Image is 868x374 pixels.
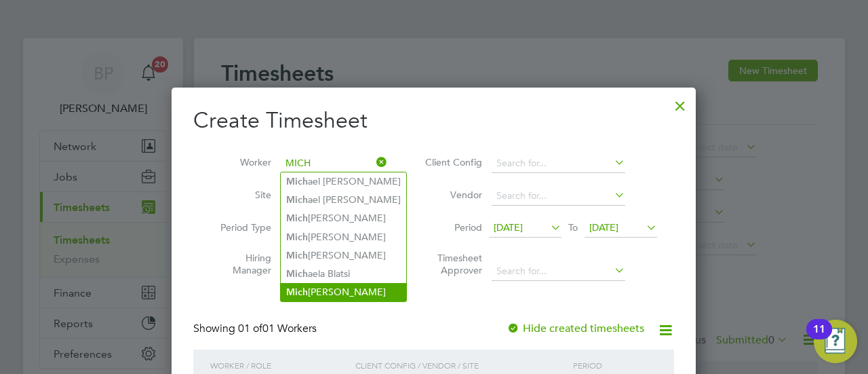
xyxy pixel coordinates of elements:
div: Showing [193,322,319,336]
label: Hiring Manager [210,252,271,276]
input: Search for... [492,154,625,173]
li: [PERSON_NAME] [281,228,406,246]
li: ael [PERSON_NAME] [281,191,406,209]
input: Search for... [281,154,387,173]
li: [PERSON_NAME] [281,209,406,227]
b: Mich [286,194,308,206]
h2: Create Timesheet [193,107,674,135]
label: Site [210,189,271,201]
li: [PERSON_NAME] [281,246,406,265]
div: 11 [813,329,825,347]
li: [PERSON_NAME] [281,283,406,301]
b: Mich [286,176,308,187]
b: Mich [286,286,308,298]
label: Period [421,221,482,233]
label: Vendor [421,189,482,201]
span: 01 of [238,322,262,335]
label: Period Type [210,221,271,233]
label: Timesheet Approver [421,252,482,276]
li: aela Blatsi [281,265,406,283]
b: Mich [286,250,308,261]
label: Client Config [421,156,482,168]
button: Open Resource Center, 11 new notifications [814,320,857,363]
b: Mich [286,231,308,243]
label: Hide created timesheets [507,322,644,335]
span: [DATE] [589,221,618,233]
input: Search for... [492,262,625,281]
input: Search for... [492,187,625,206]
b: Mich [286,212,308,224]
span: [DATE] [494,221,523,233]
li: ael [PERSON_NAME] [281,172,406,191]
label: Worker [210,156,271,168]
b: Mich [286,268,308,280]
span: To [564,219,582,236]
span: 01 Workers [238,322,317,335]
